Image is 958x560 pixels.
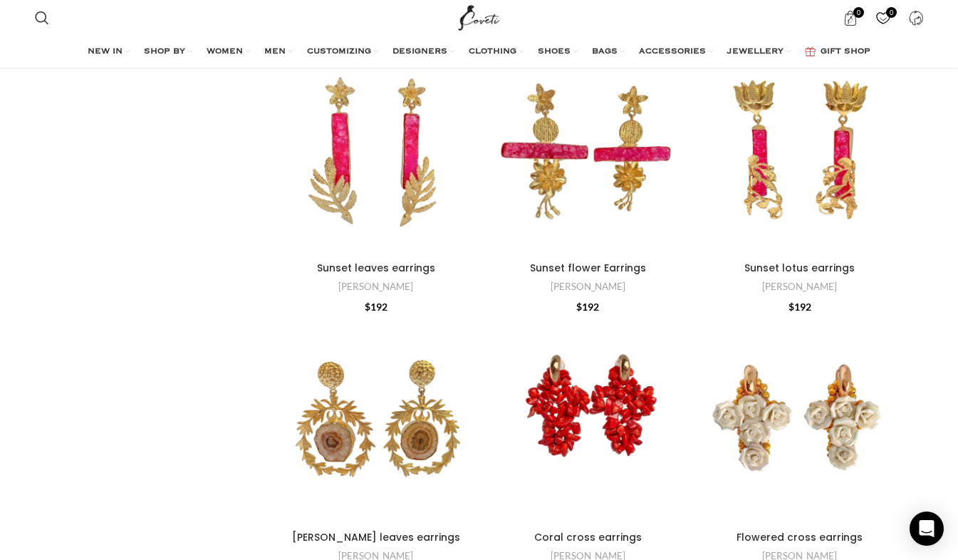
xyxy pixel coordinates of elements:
[639,38,713,66] a: ACCESSORIES
[534,530,642,544] a: Coral cross earrings
[292,530,460,544] a: [PERSON_NAME] leaves earrings
[551,280,625,294] a: [PERSON_NAME]
[805,47,816,56] img: GiftBag
[144,46,185,58] span: SHOP BY
[469,38,524,66] a: CLOTHING
[744,261,855,275] a: Sunset lotus earrings
[88,46,123,58] span: NEW IN
[696,47,904,255] a: Sunset lotus earrings
[576,301,599,313] bdi: 192
[207,38,250,66] a: WOMEN
[868,4,897,32] a: 0
[538,38,578,66] a: SHOES
[207,46,243,58] span: WOMEN
[307,46,371,58] span: CUSTOMIZING
[592,38,625,66] a: BAGS
[88,38,130,66] a: NEW IN
[727,38,791,66] a: JEWELLERY
[868,4,897,32] div: My Wishlist
[576,301,582,313] span: $
[392,38,454,66] a: DESIGNERS
[28,38,931,66] div: Main navigation
[835,4,865,32] a: 0
[272,47,480,255] a: Sunset leaves earrings
[821,46,870,58] span: GIFT SHOP
[853,7,864,18] span: 0
[307,38,378,66] a: CUSTOMIZING
[392,46,447,58] span: DESIGNERS
[264,38,293,66] a: MEN
[762,280,837,294] a: [PERSON_NAME]
[365,301,370,313] span: $
[484,47,692,255] a: Sunset flower Earrings
[886,7,897,18] span: 0
[788,301,794,313] span: $
[272,316,480,524] a: Caesar leaves earrings
[788,301,811,313] bdi: 192
[144,38,192,66] a: SHOP BY
[727,46,783,58] span: JEWELLERY
[365,301,387,313] bdi: 192
[317,261,435,275] a: Sunset leaves earrings
[538,46,571,58] span: SHOES
[530,261,646,275] a: Sunset flower Earrings
[805,38,870,66] a: GIFT SHOP
[28,4,56,32] a: Search
[736,530,863,544] a: Flowered cross earrings
[484,316,692,524] a: Coral cross earrings
[592,46,618,58] span: BAGS
[264,46,286,58] span: MEN
[639,46,706,58] span: ACCESSORIES
[910,512,944,546] div: Open Intercom Messenger
[469,46,516,58] span: CLOTHING
[696,316,904,524] a: Flowered cross earrings
[455,11,503,23] a: Site logo
[338,280,413,294] a: [PERSON_NAME]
